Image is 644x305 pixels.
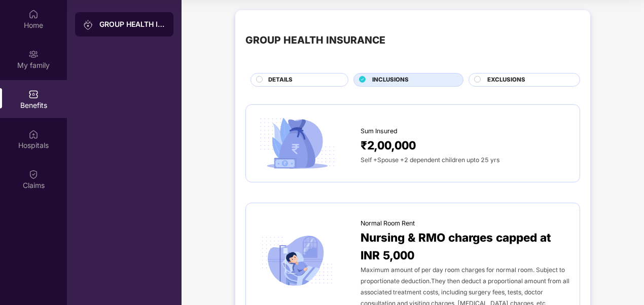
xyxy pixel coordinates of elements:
[28,49,39,59] img: svg+xml;base64,PHN2ZyB3aWR0aD0iMjAiIGhlaWdodD0iMjAiIHZpZXdCb3g9IjAgMCAyMCAyMCIgZmlsbD0ibm9uZSIgeG...
[28,89,39,99] img: svg+xml;base64,PHN2ZyBpZD0iQmVuZWZpdHMiIHhtbG5zPSJodHRwOi8vd3d3LnczLm9yZy8yMDAwL3N2ZyIgd2lkdGg9Ij...
[256,115,338,172] img: icon
[99,19,165,29] div: GROUP HEALTH INSURANCE
[372,75,409,85] span: INCLUSIONS
[487,75,525,85] span: EXCLUSIONS
[268,75,293,85] span: DETAILS
[28,129,39,139] img: svg+xml;base64,PHN2ZyBpZD0iSG9zcGl0YWxzIiB4bWxucz0iaHR0cDovL3d3dy53My5vcmcvMjAwMC9zdmciIHdpZHRoPS...
[245,32,385,48] div: GROUP HEALTH INSURANCE
[361,228,569,264] span: Nursing & RMO charges capped at INR 5,000
[83,20,93,30] img: svg+xml;base64,PHN2ZyB3aWR0aD0iMjAiIGhlaWdodD0iMjAiIHZpZXdCb3g9IjAgMCAyMCAyMCIgZmlsbD0ibm9uZSIgeG...
[28,9,39,19] img: svg+xml;base64,PHN2ZyBpZD0iSG9tZSIgeG1sbnM9Imh0dHA6Ly93d3cudzMub3JnLzIwMDAvc3ZnIiB3aWR0aD0iMjAiIG...
[28,169,39,179] img: svg+xml;base64,PHN2ZyBpZD0iQ2xhaW0iIHhtbG5zPSJodHRwOi8vd3d3LnczLm9yZy8yMDAwL3N2ZyIgd2lkdGg9IjIwIi...
[361,156,499,164] span: Self +Spouse +2 dependent children upto 25 yrs
[361,126,398,136] span: Sum Insured
[361,218,415,228] span: Normal Room Rent
[361,136,416,154] span: ₹2,00,000
[256,233,338,290] img: icon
